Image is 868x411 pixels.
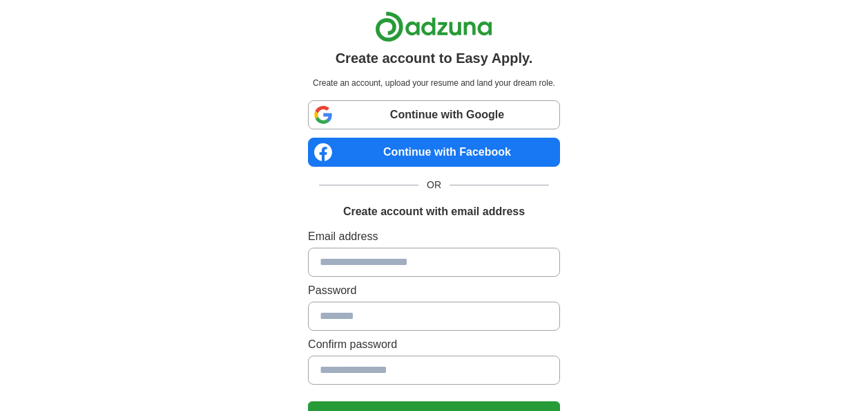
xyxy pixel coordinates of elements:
a: Continue with Facebook [308,138,560,167]
img: Adzuna logo [375,11,492,42]
label: Password [308,282,560,299]
p: Create an account, upload your resume and land your dream role. [311,77,557,89]
label: Confirm password [308,336,560,353]
label: Email address [308,228,560,245]
a: Continue with Google [308,100,560,129]
h1: Create account to Easy Apply. [336,48,533,68]
span: OR [418,178,450,192]
h1: Create account with email address [343,203,525,220]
